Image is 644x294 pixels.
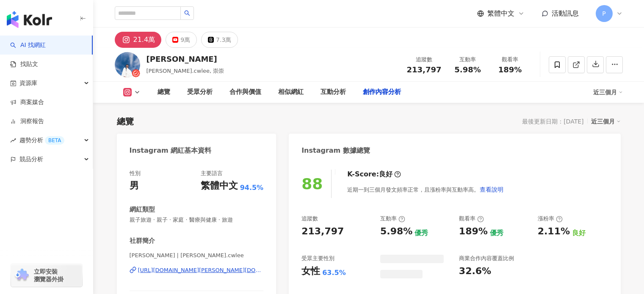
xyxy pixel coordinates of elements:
div: 良好 [572,228,586,238]
span: 繁體中文 [487,9,514,18]
span: 親子旅遊 · 親子 · 家庭 · 醫療與健康 · 旅遊 [130,216,264,224]
span: 94.5% [240,183,264,192]
div: Instagram 數據總覽 [301,146,370,155]
div: 優秀 [490,228,503,238]
div: 漲粉率 [538,215,563,223]
button: 7.3萬 [201,32,238,48]
div: 互動率 [452,55,484,64]
div: 相似網紅 [278,87,304,97]
div: 5.98% [380,225,412,238]
div: 63.5% [322,268,346,278]
span: 立即安裝 瀏覽器外掛 [34,268,64,283]
div: [PERSON_NAME] [146,54,224,64]
span: 213,797 [407,65,442,74]
div: 總覽 [117,115,134,127]
button: 9萬 [166,32,197,48]
span: 189% [498,66,522,74]
div: 213,797 [301,225,344,238]
span: 競品分析 [19,150,43,169]
div: 最後更新日期：[DATE] [522,118,583,125]
span: search [184,10,190,16]
a: 找貼文 [10,60,38,69]
div: 優秀 [415,228,428,238]
div: 互動分析 [321,87,346,97]
div: K-Score : [347,170,401,179]
div: 觀看率 [494,55,526,64]
div: 近三個月 [591,116,621,127]
div: 商業合作內容覆蓋比例 [459,255,514,262]
div: 近三個月 [593,85,623,99]
div: 性別 [130,170,141,177]
div: 88 [301,175,323,192]
div: 繁體中文 [201,179,238,192]
div: 9萬 [180,34,190,46]
div: 追蹤數 [301,215,318,223]
div: 網紅類型 [130,205,155,214]
span: 趨勢分析 [19,131,64,150]
img: chrome extension [14,269,30,282]
span: 5.98% [454,66,481,74]
a: 商案媒合 [10,98,44,107]
span: P [602,9,605,18]
img: KOL Avatar [115,52,140,77]
a: 洞察報告 [10,117,44,126]
div: 2.11% [538,225,570,238]
div: 觀看率 [459,215,484,223]
button: 查看說明 [479,181,504,198]
span: [PERSON_NAME] | [PERSON_NAME].cwlee [130,252,264,259]
div: 32.6% [459,265,491,278]
span: 活動訊息 [552,9,579,17]
a: chrome extension立即安裝 瀏覽器外掛 [11,264,82,287]
span: [PERSON_NAME].cwlee, 崇崇 [146,68,224,74]
div: 21.4萬 [133,34,155,46]
a: searchAI 找網紅 [10,41,46,49]
div: 追蹤數 [407,55,442,64]
div: 社群簡介 [130,236,155,245]
div: 女性 [301,265,320,278]
div: 創作內容分析 [363,87,401,97]
div: 189% [459,225,488,238]
div: 主要語言 [201,170,223,177]
div: 互動率 [380,215,405,223]
div: 良好 [379,170,392,179]
div: [URL][DOMAIN_NAME][PERSON_NAME][DOMAIN_NAME] [138,267,264,274]
div: 近期一到三個月發文頻率正常，且漲粉率與互動率高。 [347,181,504,198]
div: BETA [45,136,64,145]
span: rise [10,137,16,143]
div: 受眾主要性別 [301,255,334,262]
div: 合作與價值 [229,87,261,97]
span: 查看說明 [480,186,503,193]
a: [URL][DOMAIN_NAME][PERSON_NAME][DOMAIN_NAME] [130,267,264,274]
img: logo [7,11,52,28]
button: 21.4萬 [115,32,162,48]
div: 受眾分析 [187,87,213,97]
div: 男 [130,179,139,192]
div: 7.3萬 [216,34,231,46]
div: 總覽 [158,87,170,97]
div: Instagram 網紅基本資料 [130,146,212,155]
span: 資源庫 [19,74,37,93]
